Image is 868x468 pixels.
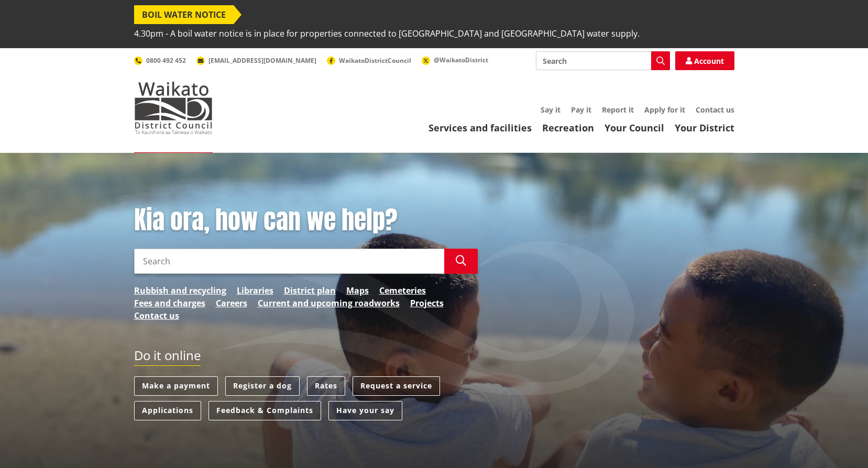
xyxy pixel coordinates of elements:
a: Rates [307,376,345,396]
a: Contact us [134,309,179,322]
a: Services and facilities [428,121,532,134]
a: Maps [346,284,369,297]
a: Make a payment [134,376,218,396]
img: Waikato District Council - Te Kaunihera aa Takiwaa o Waikato [134,82,213,134]
a: Pay it [571,105,591,115]
a: Current and upcoming roadworks [258,297,400,309]
input: Search input [536,51,670,70]
a: Have your say [328,401,402,420]
a: District plan [284,284,336,297]
h1: Kia ora, how can we help? [134,205,478,236]
a: Libraries [237,284,273,297]
a: Report it [602,105,634,115]
a: Contact us [696,105,734,115]
a: Say it [541,105,561,115]
a: Your District [675,121,734,134]
a: Account [675,51,734,70]
span: @WaikatoDistrict [434,55,488,64]
a: Feedback & Complaints [208,401,321,420]
h2: Do it online [134,348,201,366]
input: Search input [134,249,444,274]
a: [EMAIL_ADDRESS][DOMAIN_NAME] [196,56,316,65]
span: BOIL WATER NOTICE [134,5,234,24]
a: Cemeteries [379,284,426,297]
a: @WaikatoDistrict [422,55,488,64]
a: Applications [134,401,201,420]
span: 4.30pm - A boil water notice is in place for properties connected to [GEOGRAPHIC_DATA] and [GEOGR... [134,24,640,43]
a: WaikatoDistrictCouncil [327,56,411,65]
span: [EMAIL_ADDRESS][DOMAIN_NAME] [208,56,316,65]
a: Apply for it [644,105,685,115]
a: Projects [410,297,444,309]
span: WaikatoDistrictCouncil [339,56,411,65]
a: Recreation [542,121,594,134]
a: Rubbish and recycling [134,284,226,297]
a: Register a dog [225,376,300,396]
span: 0800 492 452 [146,56,186,65]
a: Careers [216,297,247,309]
a: Your Council [605,121,664,134]
a: 0800 492 452 [134,56,186,65]
a: Fees and charges [134,297,205,309]
a: Request a service [353,376,440,396]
